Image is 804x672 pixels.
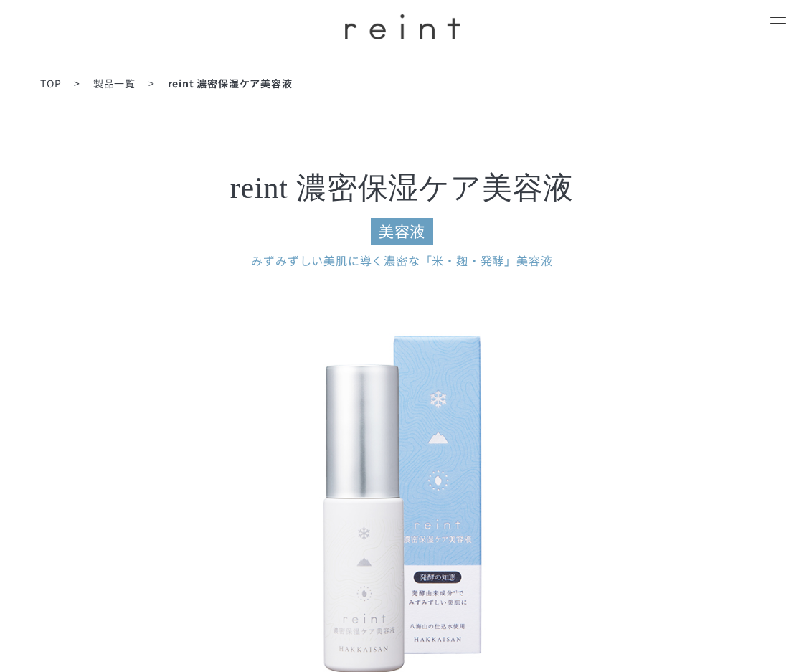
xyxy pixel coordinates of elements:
h3: reint 濃密保湿ケア 美容液 [115,170,689,245]
span: 美容液 [371,218,432,245]
a: TOP [40,76,61,90]
a: 製品一覧 [93,76,136,90]
dd: みずみずしい美肌に導く 濃密な「米・麹・発酵」美容液 [115,252,689,269]
img: ロゴ [345,14,460,39]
